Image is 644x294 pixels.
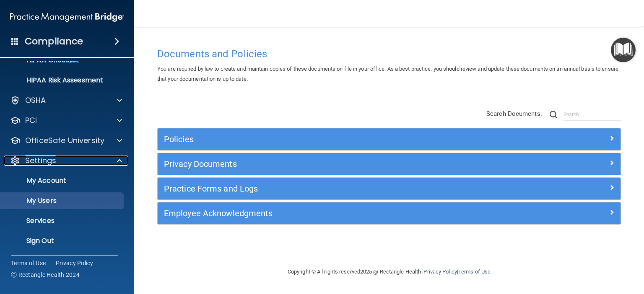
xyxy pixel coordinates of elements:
a: Practice Forms and Logs [164,182,614,195]
h5: Practice Forms and Logs [164,184,499,193]
h5: Policies [164,135,499,144]
a: Privacy Policy [423,268,457,275]
h4: Compliance [25,36,83,47]
p: OSHA [25,95,46,105]
p: HIPAA Risk Assessment [5,76,120,84]
h5: Privacy Documents [164,159,499,169]
a: OSHA [10,95,122,105]
h5: Employee Acknowledgments [164,209,499,218]
a: Settings [10,156,122,166]
p: OfficeSafe University [25,135,104,146]
p: HIPAA Checklist [5,56,120,64]
div: Copyright © All rights reserved 2025 @ Rectangle Health | | [236,258,542,285]
a: Privacy Policy [56,259,93,267]
a: OfficeSafe University [10,135,122,146]
a: Privacy Documents [164,157,614,171]
img: PMB logo [10,9,124,26]
button: Open Resource Center [611,38,636,62]
a: PCI [10,115,122,125]
p: Settings [25,156,56,166]
span: Ⓒ Rectangle Health 2024 [11,271,80,279]
span: Search Documents: [486,110,542,118]
img: ic-search.3b580494.png [550,111,557,118]
p: My Account [5,176,120,185]
p: Sign Out [5,237,120,245]
a: Terms of Use [11,259,46,267]
a: Terms of Use [458,268,491,275]
a: Policies [164,133,614,146]
p: PCI [25,115,37,125]
p: Services [5,217,120,225]
input: Search [563,108,621,121]
h4: Documents and Policies [157,49,621,59]
a: Employee Acknowledgments [164,207,614,220]
p: My Users [5,197,120,205]
span: You are required by law to create and maintain copies of these documents on file in your office. ... [157,66,618,82]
